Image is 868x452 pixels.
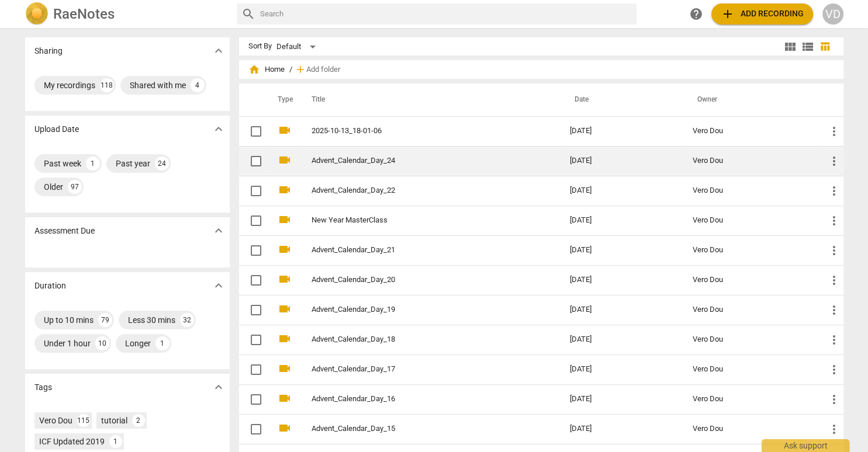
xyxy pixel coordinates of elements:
[248,64,260,75] span: home
[561,384,683,414] td: [DATE]
[212,44,226,58] span: expand_more
[799,38,817,55] button: List view
[155,157,169,171] div: 24
[268,84,298,116] th: Type
[783,40,797,54] span: view_module
[561,206,683,235] td: [DATE]
[39,415,72,426] div: Vero Dou
[180,313,194,327] div: 32
[44,181,63,193] div: Older
[561,235,683,265] td: [DATE]
[39,436,105,447] div: ICF Updated 2019
[278,153,292,167] span: videocam
[25,2,49,26] img: Logo
[100,78,114,92] div: 118
[692,305,808,314] div: Vero Dou
[689,7,703,21] span: help
[276,37,320,56] div: Default
[801,40,815,54] span: view_list
[44,158,81,169] div: Past week
[561,84,683,116] th: Date
[561,146,683,176] td: [DATE]
[191,78,205,92] div: 4
[312,425,528,433] a: Advent_Calendar_Day_15
[822,4,843,25] button: VD
[827,124,841,138] span: more_vert
[312,157,528,165] a: Advent_Calendar_Day_24
[298,84,561,116] th: Title
[25,2,227,26] a: LogoRaeNotes
[278,332,292,346] span: videocam
[101,415,127,426] div: tutorial
[827,333,841,347] span: more_vert
[692,127,808,135] div: Vero Dou
[278,183,292,197] span: videocam
[278,302,292,316] span: videocam
[278,242,292,256] span: videocam
[34,381,52,394] p: Tags
[692,246,808,255] div: Vero Dou
[561,116,683,146] td: [DATE]
[109,435,122,448] div: 1
[312,335,528,344] a: Advent_Calendar_Day_18
[248,64,285,75] span: Home
[827,363,841,377] span: more_vert
[692,157,808,165] div: Vero Dou
[212,224,226,238] span: expand_more
[827,154,841,168] span: more_vert
[827,392,841,406] span: more_vert
[692,395,808,404] div: Vero Dou
[561,295,683,325] td: [DATE]
[278,213,292,227] span: videocam
[817,38,834,55] button: Table view
[260,5,632,23] input: Search
[312,186,528,195] a: Advent_Calendar_Day_22
[312,395,528,404] a: Advent_Calendar_Day_16
[827,273,841,287] span: more_vert
[561,414,683,444] td: [DATE]
[692,216,808,225] div: Vero Dou
[278,361,292,375] span: videocam
[86,157,100,171] div: 1
[44,338,91,349] div: Under 1 hour
[44,79,95,91] div: My recordings
[212,380,226,394] span: expand_more
[289,65,292,74] span: /
[130,79,186,91] div: Shared with me
[312,305,528,314] a: Advent_Calendar_Day_19
[692,186,808,195] div: Vero Dou
[278,272,292,286] span: videocam
[312,276,528,284] a: Advent_Calendar_Day_20
[34,123,79,135] p: Upload Date
[312,246,528,255] a: Advent_Calendar_Day_21
[312,127,528,135] a: 2025-10-13_18-01-06
[98,313,112,327] div: 79
[312,365,528,374] a: Advent_Calendar_Day_17
[210,42,227,60] button: Show more
[561,325,683,354] td: [DATE]
[53,6,115,22] h2: RaeNotes
[781,38,799,55] button: Tile view
[212,279,226,293] span: expand_more
[312,216,528,225] a: New Year MasterClass
[692,335,808,344] div: Vero Dou
[155,336,170,350] div: 1
[692,365,808,374] div: Vero Dou
[132,414,145,427] div: 2
[295,64,306,75] span: add
[278,421,292,435] span: videocam
[711,4,813,25] button: Upload
[721,7,735,21] span: add
[827,244,841,258] span: more_vert
[692,276,808,284] div: Vero Dou
[210,378,227,396] button: Show more
[34,280,66,292] p: Duration
[819,41,831,52] span: table_chart
[34,225,95,237] p: Assessment Due
[77,414,90,427] div: 115
[827,214,841,228] span: more_vert
[68,180,82,194] div: 97
[827,303,841,317] span: more_vert
[827,184,841,198] span: more_vert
